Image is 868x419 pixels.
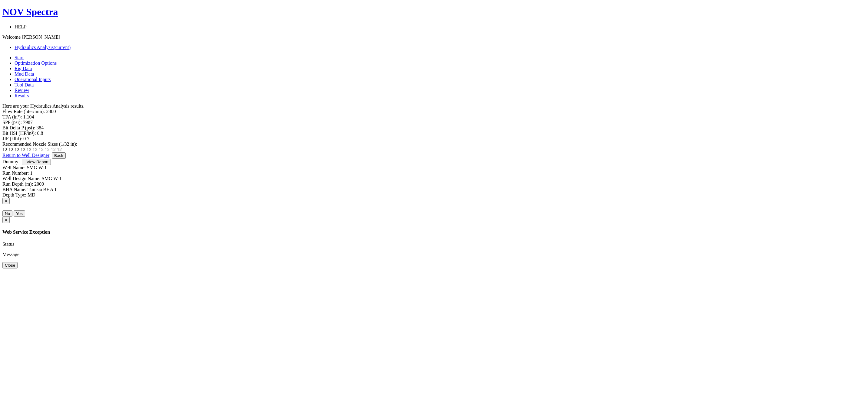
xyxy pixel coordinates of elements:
[23,114,34,119] label: 1.104
[2,141,77,147] label: Recommended Nozzle Sizes (1/32 in):
[28,192,35,197] label: MD
[15,24,27,29] span: HELP
[23,120,33,125] label: 7987
[14,210,25,217] button: Yes
[2,114,22,119] label: TFA (in²):
[2,198,10,204] button: Close
[34,181,44,187] label: 2000
[2,159,18,164] a: Dummy
[2,125,35,130] label: Bit Delta P (psi):
[2,262,18,268] button: Close
[42,176,62,181] label: SMG W-1
[2,131,36,136] label: Bit HSI (HP/in²):
[2,103,84,109] span: Here are your Hydraulics Analysis results.
[54,45,71,50] span: (current)
[2,176,41,181] label: Well Design Name:
[2,210,12,217] button: No
[22,34,60,40] span: [PERSON_NAME]
[15,77,51,82] a: Operational Inputs
[46,109,56,114] label: 2800
[5,199,7,203] span: ×
[15,66,32,71] a: Rig Data
[2,181,33,187] label: Run Depth (m):
[2,252,19,257] label: Message
[2,229,866,235] h4: Web Service Exception
[37,131,43,136] label: 0.8
[27,165,47,170] label: SMG W-1
[15,82,34,87] a: Tool Data
[2,109,45,114] label: Flow Rate (liter/min):
[2,165,25,170] label: Well Name:
[2,34,21,40] span: Welcome
[15,60,57,66] a: Optimization Options
[28,187,57,192] label: Tunisia BHA 1
[22,159,51,165] button: View Report
[2,147,62,152] label: 12 12 12 12 12 12 12 12 12 12
[2,192,26,197] label: Depth Type:
[2,187,27,192] label: BHA Name:
[15,55,24,60] a: Start
[15,93,29,98] a: Results
[15,45,71,50] a: Hydraulics Analysis(current)
[52,152,66,159] button: Back
[2,153,49,158] a: Return to Well Designer
[15,88,29,93] a: Review
[2,242,14,247] label: Status
[2,120,22,125] label: SPP (psi):
[23,136,29,141] label: 0.7
[30,171,33,176] label: 1
[5,218,7,222] span: ×
[36,125,44,130] label: 384
[2,217,10,223] button: Close
[2,171,29,176] label: Run Number:
[2,136,22,141] label: JIF (klbf):
[15,71,34,76] a: Mud Data
[27,160,48,164] span: View Report
[2,6,866,18] a: NOV Spectra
